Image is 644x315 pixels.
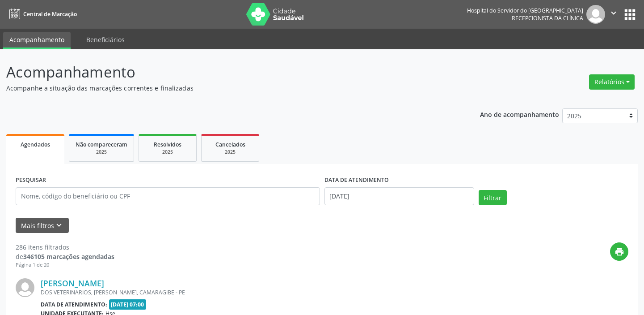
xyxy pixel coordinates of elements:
p: Acompanhamento [6,61,448,83]
span: Cancelados [215,141,245,148]
div: de [16,252,114,261]
p: Acompanhe a situação das marcações correntes e finalizadas [6,83,448,93]
strong: 346105 marcações agendadas [23,252,114,261]
label: DATA DE ATENDIMENTO [324,173,389,187]
a: Acompanhamento [3,32,71,49]
b: Data de atendimento: [41,301,107,308]
span: Não compareceram [76,141,127,148]
a: [PERSON_NAME] [41,278,104,288]
span: Resolvidos [154,141,181,148]
img: img [586,5,605,24]
button: apps [622,7,638,22]
div: 286 itens filtrados [16,242,114,252]
div: 2025 [208,149,253,155]
button:  [605,5,622,24]
button: Relatórios [589,74,635,90]
button: Mais filtroskeyboard_arrow_down [16,218,69,233]
div: Hospital do Servidor do [GEOGRAPHIC_DATA] [467,7,583,14]
span: [DATE] 07:00 [109,299,147,310]
input: Selecione um intervalo [324,187,474,205]
span: Central de Marcação [23,10,77,18]
p: Ano de acompanhamento [480,108,559,120]
span: Agendados [21,141,50,148]
button: print [610,242,628,261]
button: Filtrar [479,190,507,205]
span: Recepcionista da clínica [512,14,583,22]
div: 2025 [145,149,190,155]
i: print [615,247,624,257]
div: DOS VETERINARIOS, [PERSON_NAME], CAMARAGIBE - PE [41,289,494,296]
img: img [16,278,34,297]
input: Nome, código do beneficiário ou CPF [16,187,320,205]
a: Central de Marcação [6,7,77,22]
i: keyboard_arrow_down [54,220,64,230]
div: 2025 [76,149,127,155]
a: Beneficiários [80,32,131,47]
div: Página 1 de 20 [16,261,114,269]
label: PESQUISAR [16,173,46,187]
i:  [609,8,619,18]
